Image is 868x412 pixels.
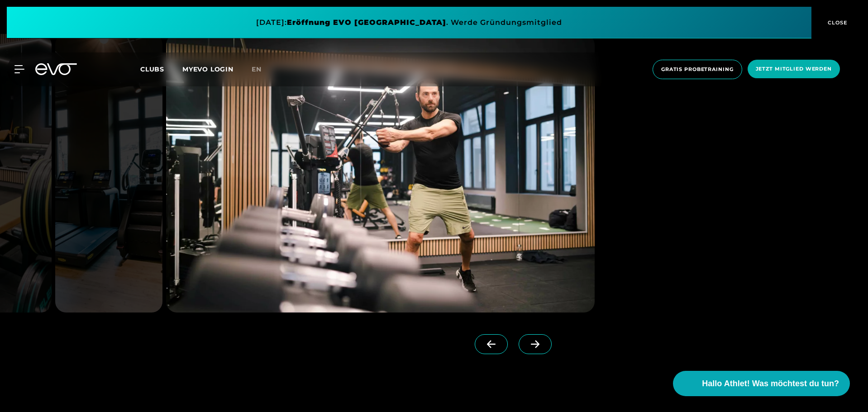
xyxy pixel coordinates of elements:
span: Jetzt Mitglied werden [756,65,832,73]
img: evofitness [55,34,162,313]
span: Clubs [140,65,164,73]
a: Jetzt Mitglied werden [745,60,843,79]
a: en [252,64,272,75]
span: Gratis Probetraining [661,66,734,73]
img: evofitness [166,34,595,313]
button: CLOSE [811,7,861,38]
a: MYEVO LOGIN [182,65,234,73]
span: CLOSE [825,19,848,27]
span: Hallo Athlet! Was möchtest du tun? [702,378,839,390]
span: en [252,65,262,73]
a: Clubs [140,65,182,73]
a: Gratis Probetraining [650,60,745,79]
button: Hallo Athlet! Was möchtest du tun? [673,371,850,396]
